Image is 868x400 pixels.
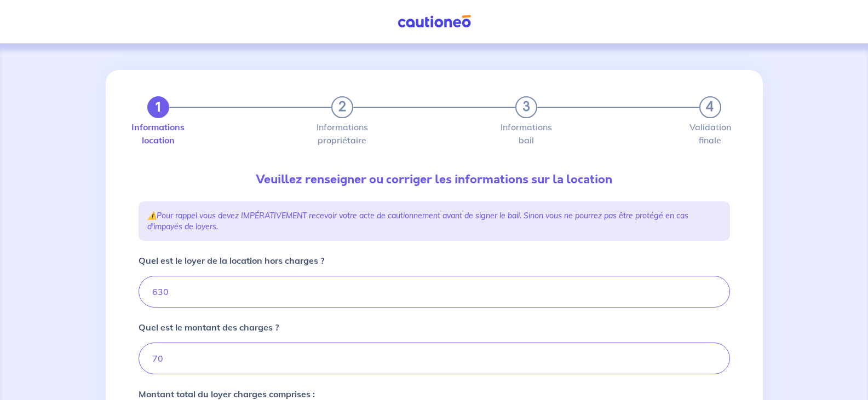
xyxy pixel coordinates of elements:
p: Quel est le montant des charges ? [139,321,279,334]
label: Validation finale [699,123,721,144]
em: Pour rappel vous devez IMPÉRATIVEMENT recevoir votre acte de cautionnement avant de signer le bai... [147,211,688,231]
p: Veuillez renseigner ou corriger les informations sur la location [139,171,730,188]
label: Informations location [147,123,169,144]
p: ⚠️ [147,210,721,232]
button: 1 [147,96,169,118]
label: Informations propriétaire [331,123,353,144]
label: Informations bail [515,123,537,144]
p: Quel est le loyer de la location hors charges ? [139,254,324,267]
img: Cautioneo [393,15,475,28]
